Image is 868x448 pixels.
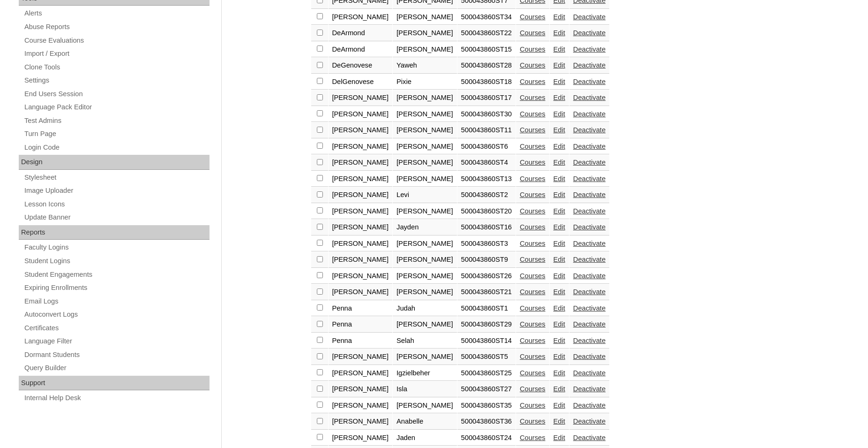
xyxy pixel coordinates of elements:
a: Courses [520,288,546,296]
td: 500043860ST26 [457,268,516,284]
a: Deactivate [573,288,606,296]
td: DelGenovese [329,74,393,90]
a: Edit [554,78,565,85]
td: Judah [393,301,457,317]
a: Deactivate [573,402,606,409]
a: Edit [554,402,565,409]
td: 500043860ST34 [457,9,516,25]
td: [PERSON_NAME] [329,236,393,252]
a: Deactivate [573,353,606,360]
a: Deactivate [573,29,606,37]
td: 500043860ST3 [457,236,516,252]
a: Student Logins [23,255,210,267]
a: Courses [520,175,546,182]
a: Edit [554,159,565,166]
a: Image Uploader [23,185,210,197]
a: Internal Help Desk [23,392,210,404]
a: Deactivate [573,110,606,118]
td: [PERSON_NAME] [393,284,457,300]
a: Deactivate [573,143,606,150]
a: Courses [520,94,546,101]
td: 500043860ST6 [457,139,516,155]
td: 500043860ST28 [457,58,516,74]
a: Deactivate [573,256,606,263]
a: Courses [520,29,546,37]
td: [PERSON_NAME] [329,122,393,138]
td: 500043860ST20 [457,204,516,220]
a: Deactivate [573,207,606,215]
td: [PERSON_NAME] [329,349,393,365]
td: [PERSON_NAME] [393,9,457,25]
a: Edit [554,175,565,182]
td: Penna [329,301,393,317]
a: Edit [554,353,565,360]
a: Deactivate [573,385,606,393]
td: Penna [329,317,393,333]
td: [PERSON_NAME] [393,204,457,220]
a: Edit [554,223,565,231]
td: 500043860ST18 [457,74,516,90]
a: Courses [520,272,546,280]
td: 500043860ST17 [457,90,516,106]
a: Deactivate [573,369,606,377]
td: 500043860ST13 [457,171,516,187]
a: Edit [554,320,565,328]
td: Penna [329,333,393,349]
a: Deactivate [573,337,606,344]
a: Courses [520,256,546,263]
a: Courses [520,110,546,118]
td: 500043860ST1 [457,301,516,317]
a: Edit [554,385,565,393]
td: [PERSON_NAME] [329,106,393,122]
a: Courses [520,385,546,393]
a: Edit [554,29,565,37]
td: 500043860ST14 [457,333,516,349]
td: 500043860ST25 [457,365,516,381]
a: Deactivate [573,272,606,280]
a: Course Evaluations [23,35,210,46]
a: Deactivate [573,61,606,69]
td: [PERSON_NAME] [329,155,393,171]
td: [PERSON_NAME] [393,398,457,414]
a: Courses [520,78,546,85]
a: Deactivate [573,223,606,231]
td: [PERSON_NAME] [393,106,457,122]
a: Courses [520,191,546,198]
a: Edit [554,13,565,21]
td: [PERSON_NAME] [393,171,457,187]
a: Lesson Icons [23,198,210,210]
td: 500043860ST35 [457,398,516,414]
div: Reports [19,225,210,240]
td: [PERSON_NAME] [393,317,457,333]
td: [PERSON_NAME] [329,252,393,268]
a: Clone Tools [23,61,210,73]
td: [PERSON_NAME] [329,365,393,381]
a: Test Admins [23,115,210,127]
a: Deactivate [573,13,606,21]
td: DeArmond [329,25,393,41]
a: Login Code [23,142,210,153]
a: Edit [554,61,565,69]
a: Courses [520,337,546,344]
a: Deactivate [573,191,606,198]
td: [PERSON_NAME] [393,268,457,284]
td: Igzielbeher [393,365,457,381]
td: Selah [393,333,457,349]
a: Edit [554,304,565,312]
td: 500043860ST22 [457,25,516,41]
a: Settings [23,75,210,86]
a: Edit [554,256,565,263]
a: Edit [554,143,565,150]
td: [PERSON_NAME] [329,171,393,187]
a: Edit [554,369,565,377]
a: Edit [554,418,565,425]
td: Yaweh [393,58,457,74]
div: Design [19,155,210,170]
td: [PERSON_NAME] [329,430,393,446]
td: Pixie [393,74,457,90]
a: Student Engagements [23,269,210,281]
td: [PERSON_NAME] [393,236,457,252]
a: Courses [520,369,546,377]
td: [PERSON_NAME] [393,122,457,138]
a: Email Logs [23,296,210,307]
